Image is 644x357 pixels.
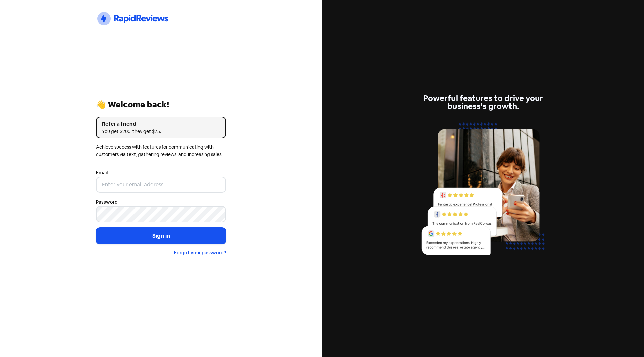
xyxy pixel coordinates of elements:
label: Email [96,169,108,176]
input: Enter your email address... [96,177,226,193]
div: Achieve success with features for communicating with customers via text, gathering reviews, and i... [96,144,226,158]
div: 👋 Welcome back! [96,101,226,109]
button: Sign in [96,228,226,244]
div: Powerful features to drive your business's growth. [418,94,548,110]
img: reviews [418,118,548,263]
a: Forgot your password? [174,250,226,256]
div: You get $200, they get $75. [102,128,220,135]
label: Password [96,199,118,206]
div: Refer a friend [102,120,220,128]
